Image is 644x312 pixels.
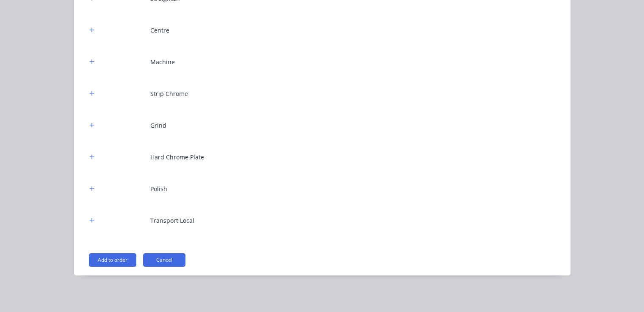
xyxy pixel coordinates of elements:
[150,216,194,225] div: Transport Local
[150,57,175,66] div: Machine
[150,121,166,130] div: Grind
[150,26,169,35] div: Centre
[143,253,185,267] button: Cancel
[89,253,136,267] button: Add to order
[150,184,167,193] div: Polish
[150,89,188,98] div: Strip Chrome
[150,153,204,161] div: Hard Chrome Plate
